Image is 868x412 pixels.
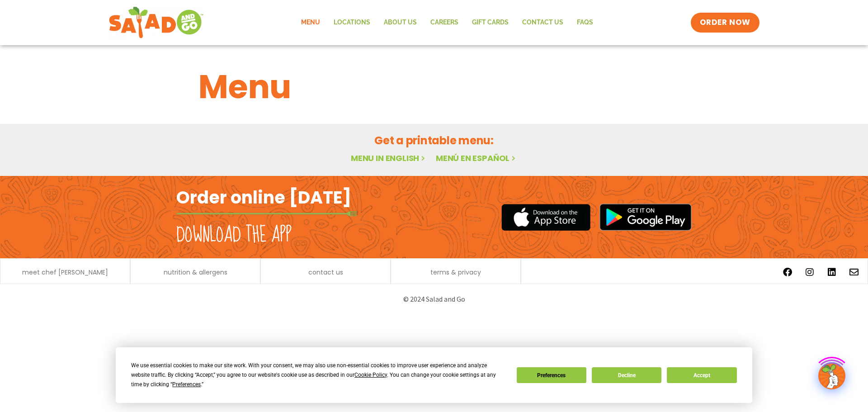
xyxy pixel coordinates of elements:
[501,203,590,232] img: appstore
[430,269,481,275] a: terms & privacy
[377,12,424,33] a: About Us
[354,372,387,378] span: Cookie Policy
[327,12,377,33] a: Locations
[198,133,670,148] h2: Get a printable menu:
[515,12,570,33] a: Contact Us
[691,13,759,33] a: ORDER NOW
[465,12,515,33] a: GIFT CARDS
[424,12,465,33] a: Careers
[176,211,357,216] img: fork
[164,269,227,275] a: nutrition & allergens
[351,152,427,164] a: Menu in English
[176,223,292,248] h2: Download the app
[700,17,750,28] span: ORDER NOW
[436,152,517,164] a: Menú en español
[517,367,586,383] button: Preferences
[294,12,327,33] a: Menu
[116,347,752,403] div: Cookie Consent Prompt
[108,5,204,41] img: new-SAG-logo-768×292
[592,367,661,383] button: Decline
[667,367,736,383] button: Accept
[570,12,600,33] a: FAQs
[22,269,108,275] a: meet chef [PERSON_NAME]
[181,293,687,305] p: © 2024 Salad and Go
[308,269,343,275] a: contact us
[172,381,201,388] span: Preferences
[294,12,600,33] nav: Menu
[599,204,692,231] img: google_play
[198,62,670,111] h1: Menu
[176,186,351,208] h2: Order online [DATE]
[131,361,505,389] div: We use essential cookies to make our site work. With your consent, we may also use non-essential ...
